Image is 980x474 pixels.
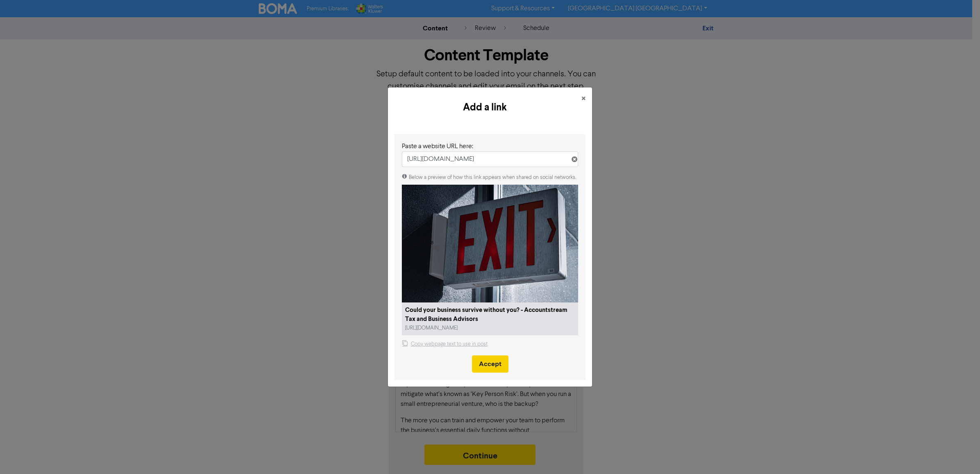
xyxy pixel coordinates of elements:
[939,435,980,474] iframe: Chat Widget
[402,185,578,302] img: Could-your-business-survive-without-you.jpg
[402,340,488,348] button: Copy webpage text to use in post
[472,355,508,373] button: Accept
[405,306,575,324] div: Could your business survive without you? - Accountstream Tax and Business Advisors
[581,93,586,105] span: ×
[402,174,578,181] div: Below a preview of how this link appears when shared on social networks.
[575,87,592,110] button: Close
[394,100,575,115] h5: Add a link
[402,142,578,151] div: Paste a website URL here:
[405,324,487,332] div: [URL][DOMAIN_NAME]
